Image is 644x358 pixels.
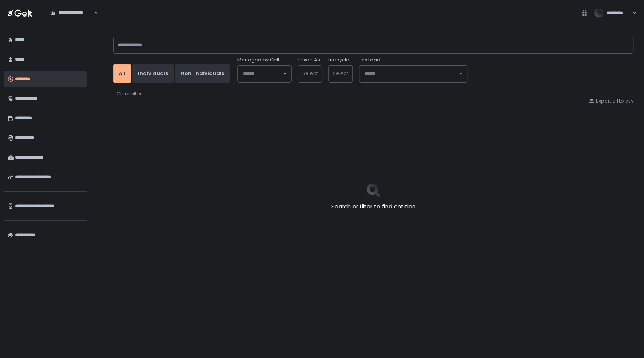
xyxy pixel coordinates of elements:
button: Export all to csv [589,98,633,104]
div: Search for option [359,66,467,82]
input: Search for option [243,70,282,78]
h2: Search or filter to find entities [331,202,415,211]
button: All [113,64,131,83]
div: Search for option [45,5,98,21]
span: Select [302,70,318,77]
button: Clear filter [116,90,142,98]
div: Clear filter [117,90,142,97]
label: Lifecycle [328,57,349,63]
span: Select [333,70,348,77]
div: Individuals [138,70,168,77]
input: Search for option [364,70,458,78]
input: Search for option [50,16,94,24]
button: Individuals [132,64,174,83]
label: Taxed As [298,57,320,63]
div: Search for option [238,66,291,82]
span: Tax Lead [359,57,380,63]
div: All [119,70,125,77]
span: Managed by Gelt [237,57,280,63]
button: Non-Individuals [175,64,230,83]
div: Non-Individuals [181,70,224,77]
